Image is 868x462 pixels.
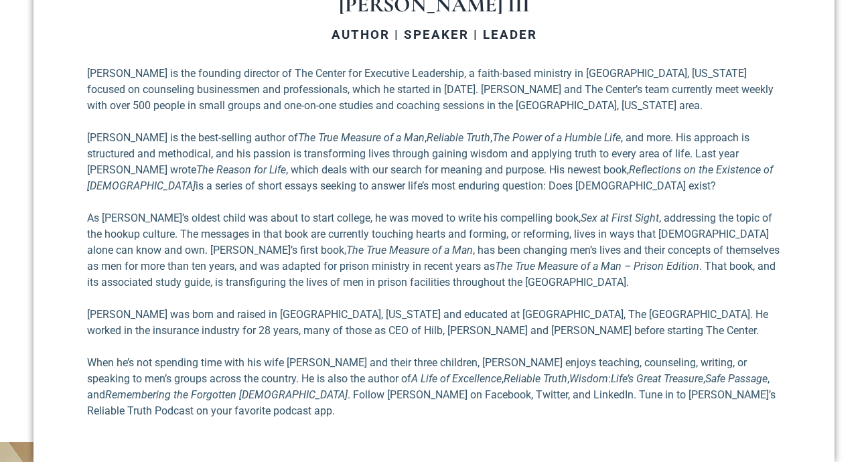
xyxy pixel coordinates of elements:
[105,388,348,401] em: Remembering the Forgotten [DEMOGRAPHIC_DATA]
[346,244,473,256] em: The True Measure of a Man
[495,260,699,273] em: The True Measure of a Man – Prison Edition
[298,131,425,144] em: The True Measure of a Man
[87,307,781,339] p: [PERSON_NAME] was born and raised in [GEOGRAPHIC_DATA], [US_STATE] and educated at [GEOGRAPHIC_DA...
[581,212,659,224] em: Sex at First Sight
[569,372,608,385] em: Wisdom
[87,130,781,194] p: [PERSON_NAME] is the best-selling author of , , , and more. His approach is structured and method...
[611,372,703,385] em: Life’s Great Treasure
[87,29,781,42] h3: AUTHOR | SPEAKER | LEADER
[196,179,716,192] span: is a series of short essays seeking to answer life’s most enduring question: Does [DEMOGRAPHIC_DA...
[504,372,567,385] em: Reliable Truth
[87,210,781,291] p: As [PERSON_NAME]’s oldest child was about to start college, he was moved to write his compelling ...
[411,372,502,385] em: A Life of Excellence
[705,372,768,385] em: Safe Passage
[492,131,621,144] em: The Power of a Humble Life
[196,163,286,176] em: The Reason for Life
[87,355,781,419] p: When he’s not spending time with his wife [PERSON_NAME] and their three children, [PERSON_NAME] e...
[87,66,781,114] p: [PERSON_NAME] is the founding director of The Center for Executive Leadership, a faith-based mini...
[427,131,490,144] em: Reliable Truth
